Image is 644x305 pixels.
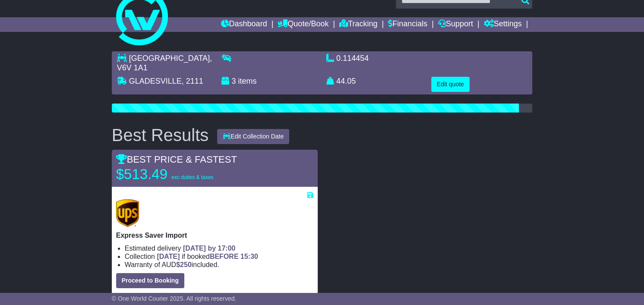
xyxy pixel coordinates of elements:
span: , V6V 1A1 [117,54,212,72]
a: Financials [388,17,427,32]
span: BEST PRICE & FASTEST [116,154,237,165]
span: BEFORE [210,253,239,260]
p: Express Saver Import [116,231,313,239]
span: 15:30 [240,253,258,260]
a: Tracking [339,17,377,32]
span: © One World Courier 2025. All rights reserved. [112,295,237,302]
a: Support [438,17,473,32]
img: UPS (new): Express Saver Import [116,199,139,227]
button: Edit Collection Date [217,129,289,144]
span: [DATE] by 17:00 [183,245,236,252]
span: 0.114454 [336,54,369,63]
span: $ [176,261,192,268]
span: items [238,77,256,85]
div: Best Results [107,126,213,145]
span: [GEOGRAPHIC_DATA] [129,54,210,63]
a: Dashboard [221,17,267,32]
span: GLADESVILLE [129,77,182,85]
span: , 2111 [182,77,203,85]
span: 250 [180,261,192,268]
p: $513.49 [116,166,224,183]
li: Collection [125,252,313,261]
span: 44.05 [336,77,356,85]
a: Settings [484,17,522,32]
span: [DATE] [157,253,180,260]
li: Warranty of AUD included. [125,261,313,269]
button: Proceed to Booking [116,273,184,288]
span: 3 [231,77,236,85]
span: exc duties & taxes [171,174,213,180]
span: if booked [157,253,258,260]
li: Estimated delivery [125,244,313,252]
button: Edit quote [431,77,470,92]
a: Quote/Book [278,17,328,32]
